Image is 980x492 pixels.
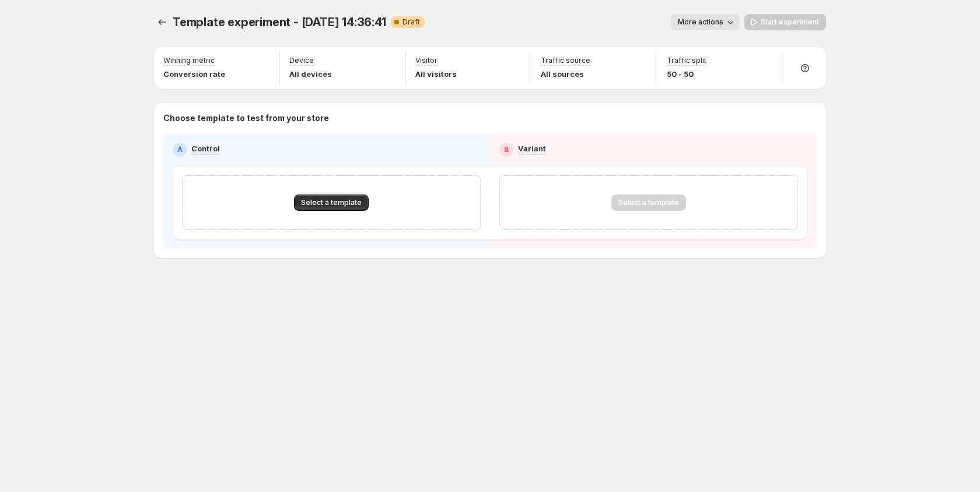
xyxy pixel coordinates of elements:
[541,56,590,65] p: Traffic source
[289,68,332,80] p: All devices
[177,145,183,154] h2: A
[294,194,369,211] button: Select a template
[678,17,723,27] span: More actions
[402,17,420,27] span: Draft
[301,198,362,207] span: Select a template
[667,68,706,80] p: 50 - 50
[191,143,220,154] p: Control
[518,143,546,154] p: Variant
[415,56,437,65] p: Visitor
[173,15,386,29] span: Template experiment - [DATE] 14:36:41
[289,56,314,65] p: Device
[154,14,170,30] button: Experiments
[163,112,817,124] p: Choose template to test from your store
[541,68,590,80] p: All sources
[671,14,740,30] button: More actions
[415,68,457,80] p: All visitors
[163,56,215,65] p: Winning metric
[667,56,706,65] p: Traffic split
[504,145,509,154] h2: B
[163,68,225,80] p: Conversion rate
